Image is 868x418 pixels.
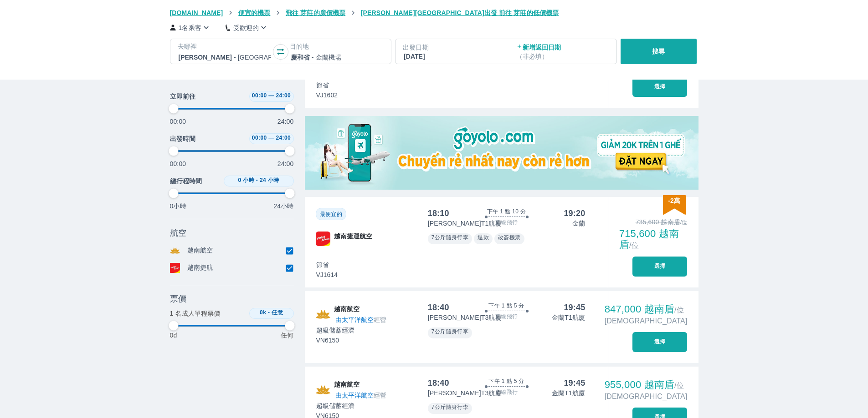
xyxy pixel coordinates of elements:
[316,337,339,344] font: VN6150
[316,380,330,400] img: 越南
[256,177,258,183] font: -
[404,53,425,60] font: [DATE]
[316,327,354,334] font: 超級儲蓄經濟
[428,209,449,218] font: 18:10
[334,232,372,240] font: 越南捷運航空
[431,234,468,241] font: 7公斤隨身行李
[488,302,524,309] font: 下午 1 點 5 分
[187,247,213,254] font: 越南航空
[260,177,279,183] font: 24 小時
[170,294,186,303] font: 票價
[316,81,329,89] font: 節省
[170,8,699,17] nav: 麵包屑
[605,303,674,315] font: 847,000 越南盾
[252,135,267,141] font: 00:00
[654,83,666,90] font: 選擇
[334,305,360,312] font: 越南航空
[268,135,274,141] font: —
[170,332,177,339] font: 0đ
[632,257,687,277] button: 選擇
[498,234,521,241] font: 改簽機票
[654,263,666,269] font: 選擇
[316,232,330,246] img: VJ
[478,234,489,241] font: 退款
[428,314,481,321] font: [PERSON_NAME]
[431,328,468,335] font: 7公斤隨身行李
[290,43,309,50] font: 目的地
[170,160,186,167] font: 00:00
[516,53,523,60] font: （
[179,24,201,31] font: 1名乘客
[300,9,345,16] font: 芽莊的廉價機票
[276,92,291,99] font: 24:00
[552,314,572,321] font: 金蘭T1
[335,392,374,399] font: 由太平洋航空
[316,271,338,278] font: VJ1614
[488,378,524,384] font: 下午 1 點 5 分
[170,135,195,142] font: 出發時間
[276,135,291,141] font: 24:00
[316,91,338,99] font: VJ1602
[428,303,449,312] font: 18:40
[428,378,449,388] font: 18:40
[605,379,674,390] font: 955,000 越南盾
[335,316,374,323] font: 由太平洋航空
[260,309,266,316] font: 0k
[286,9,298,16] font: 飛往
[178,43,197,50] font: 去哪裡
[316,261,329,268] font: 節省
[632,77,687,97] button: 選擇
[170,9,223,16] font: [DOMAIN_NAME]
[636,218,680,226] font: 735,600 越南盾
[499,9,512,16] font: 前往
[361,9,497,16] font: [PERSON_NAME][GEOGRAPHIC_DATA]出發
[564,303,585,312] font: 19:45
[170,228,186,237] font: 航空
[273,202,293,210] font: 24小時
[527,9,559,16] font: 的低價機票
[629,242,639,249] font: /位
[334,381,360,388] font: 越南航空
[668,197,680,204] font: -2萬
[170,202,186,210] font: 0小時
[170,310,221,317] font: 1 名成人單程票價
[268,309,270,316] font: -
[663,195,686,215] img: 折扣
[523,53,542,60] font: 非必填
[552,389,572,397] font: 金蘭T1
[428,220,481,227] font: [PERSON_NAME]
[277,160,294,167] font: 24:00
[305,116,699,190] img: 媒體-0
[632,332,687,352] button: 選擇
[481,389,502,397] font: T3航廈
[481,220,502,227] font: T1航廈
[572,389,585,397] font: 航廈
[187,264,213,271] font: 越南捷航
[252,92,267,99] font: 00:00
[431,404,468,410] font: 7公斤隨身行李
[277,118,294,125] font: 24:00
[652,48,665,55] font: 搜尋
[272,309,283,316] font: 任意
[572,314,585,321] font: 航廈
[226,23,269,32] button: 受歡迎的
[564,209,585,218] font: 19:20
[238,177,254,183] font: 0 小時
[170,118,186,125] font: 00:00
[268,92,274,99] font: —
[233,24,259,31] font: 受歡迎的
[514,9,526,16] font: 芽莊
[281,332,293,339] font: 任何
[374,392,386,399] font: ​​經營
[316,402,354,409] font: 超級儲蓄經濟
[619,228,679,250] font: 715,600 越南盾
[523,44,561,51] font: 新增返回日期
[621,39,697,64] button: 搜尋
[481,314,502,321] font: T3航廈
[238,9,271,16] font: 便宜的機票
[654,338,666,345] font: 選擇
[564,378,585,388] font: 19:45
[374,316,386,323] font: ​​經營
[572,220,585,227] font: 金蘭
[320,211,343,217] font: 最便宜的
